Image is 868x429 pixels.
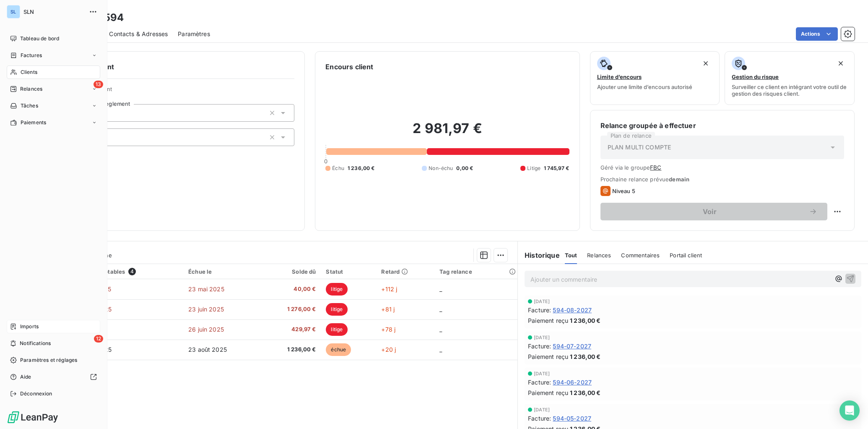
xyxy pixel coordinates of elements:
span: 1 276,00 € [265,305,316,314]
span: Paiement reçu [528,388,568,397]
span: Litige [527,165,541,172]
span: [DATE] [534,299,550,304]
span: +78 j [381,326,395,333]
span: Clients [21,68,37,76]
span: Aide [20,373,31,381]
div: Pièces comptables [73,268,178,275]
span: 0 [324,158,327,165]
button: FBC [650,164,661,171]
span: Imports [20,323,39,330]
h6: Encours client [325,62,373,72]
span: Voir [611,208,809,215]
span: 1 236,00 € [265,345,316,354]
span: Facture : [528,378,551,387]
div: SL [7,5,20,18]
div: Solde dû [265,268,316,275]
span: Facture : [528,306,551,314]
span: Relances [587,252,611,259]
h6: Informations client [51,62,294,72]
span: _ [439,306,442,313]
span: 1 745,97 € [544,165,569,172]
span: _ [439,326,442,333]
span: Surveiller ce client en intégrant votre outil de gestion des risques client. [732,84,847,97]
span: Facture : [528,414,551,423]
div: Open Intercom Messenger [839,400,860,421]
span: 4 [128,268,136,275]
img: Logo LeanPay [7,411,59,424]
span: _ [439,285,442,293]
span: Tout [565,252,577,259]
span: 40,00 € [265,285,316,293]
span: 1 236,00 € [570,352,601,361]
span: [DATE] [534,335,550,340]
span: 594-06-2027 [553,378,592,387]
span: Limite d’encours [597,73,642,80]
span: litige [326,303,348,316]
span: Factures [21,52,42,59]
span: 429,97 € [265,325,316,334]
span: 1 236,00 € [570,316,601,325]
span: PLAN MULTI COMPTE [608,143,671,152]
span: 12 [94,335,103,343]
span: demain [669,176,689,183]
span: [DATE] [534,407,550,412]
span: Non-échu [429,165,453,172]
span: Paiement reçu [528,352,568,361]
span: 13 [94,81,103,88]
span: Déconnexion [20,390,52,398]
div: Tag relance [439,268,512,275]
div: Retard [381,268,429,275]
span: 23 juin 2025 [188,306,224,313]
div: Échue le [188,268,255,275]
span: Propriétés Client [68,86,294,97]
span: 594-05-2027 [553,414,591,423]
span: 26 juin 2025 [188,326,224,333]
span: Gestion du risque [732,73,779,80]
span: Contacts & Adresses [109,30,168,38]
span: Géré via le groupe [600,164,844,171]
button: Limite d’encoursAjouter une limite d’encours autorisé [590,51,720,105]
span: 0,00 € [456,165,473,172]
span: [DATE] [534,371,550,376]
span: +20 j [381,346,396,353]
span: 23 août 2025 [188,346,227,353]
span: litige [326,283,348,296]
span: Commentaires [621,252,660,259]
h6: Relance groupée à effectuer [600,120,844,131]
button: Actions [796,27,838,41]
h6: Historique [518,250,560,260]
span: 23 mai 2025 [188,285,224,293]
span: Paramètres [178,30,210,38]
span: 594-07-2027 [553,342,591,351]
span: échue [326,343,351,356]
a: Aide [7,370,100,384]
span: litige [326,323,348,336]
h2: 2 981,97 € [325,120,569,145]
span: Facture : [528,342,551,351]
span: _ [439,346,442,353]
span: Paramètres et réglages [20,356,77,364]
span: Notifications [20,340,51,347]
span: SLN [23,8,84,15]
span: Relances [20,85,42,93]
span: Paiements [21,119,46,126]
span: 594-08-2027 [553,306,592,314]
div: Statut [326,268,371,275]
span: Prochaine relance prévue [600,176,844,183]
span: Tâches [21,102,38,110]
button: Gestion du risqueSurveiller ce client en intégrant votre outil de gestion des risques client. [725,51,855,105]
span: Ajouter une limite d’encours autorisé [597,84,692,90]
span: +81 j [381,306,395,313]
span: Tableau de bord [20,35,59,42]
span: Paiement reçu [528,316,568,325]
span: +112 j [381,285,397,293]
span: 1 236,00 € [348,165,375,172]
span: Portail client [670,252,702,259]
span: Niveau 5 [612,188,635,194]
button: Voir [600,203,827,220]
span: 1 236,00 € [570,388,601,397]
span: Échu [332,165,344,172]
